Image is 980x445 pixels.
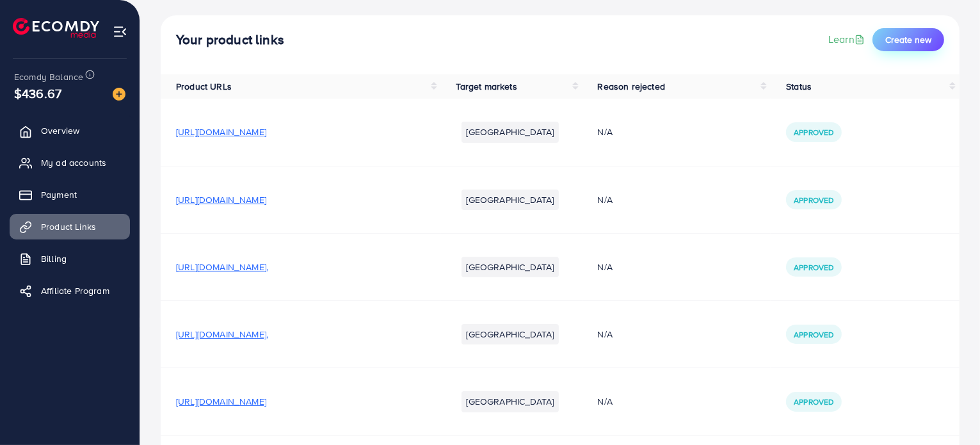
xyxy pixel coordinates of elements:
span: Product Links [41,220,96,233]
span: Target markets [456,80,517,93]
img: menu [113,24,127,39]
a: Learn [828,32,867,47]
li: [GEOGRAPHIC_DATA] [462,257,559,277]
span: [URL][DOMAIN_NAME] [176,193,266,206]
li: [GEOGRAPHIC_DATA] [462,122,559,142]
li: [GEOGRAPHIC_DATA] [462,190,559,210]
a: Billing [10,246,130,271]
span: N/A [598,261,613,273]
h4: Your product links [176,32,284,48]
img: image [113,88,125,101]
li: [GEOGRAPHIC_DATA] [462,324,559,344]
span: [URL][DOMAIN_NAME] [176,125,266,138]
a: Affiliate Program [10,278,130,303]
button: Create new [872,28,944,51]
span: Billing [41,252,67,265]
span: N/A [598,395,613,408]
span: N/A [598,328,613,341]
span: Product URLs [176,80,232,93]
span: Affiliate Program [41,284,109,297]
span: $436.67 [14,84,61,102]
span: Reason rejected [598,80,665,93]
li: [GEOGRAPHIC_DATA] [462,391,559,412]
span: Ecomdy Balance [14,70,83,83]
span: Payment [41,188,77,201]
span: N/A [598,125,613,138]
span: [URL][DOMAIN_NAME] [176,395,266,408]
span: Overview [41,124,79,137]
span: [URL][DOMAIN_NAME], [176,328,268,341]
span: N/A [598,193,613,206]
iframe: Chat [700,54,970,435]
span: [URL][DOMAIN_NAME], [176,261,268,273]
a: Payment [10,182,130,207]
a: My ad accounts [10,150,130,175]
a: Product Links [10,214,130,239]
img: logo [13,18,99,38]
a: Overview [10,118,130,143]
span: Create new [885,33,931,46]
span: My ad accounts [41,156,106,169]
